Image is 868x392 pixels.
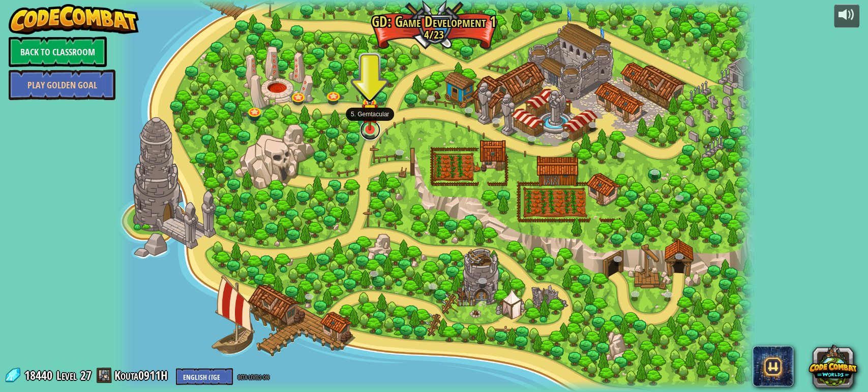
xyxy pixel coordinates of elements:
span: beta levels on [238,372,269,381]
span: 18440 [24,367,55,383]
a: Kouta0911H [114,367,171,383]
span: 27 [80,367,92,383]
img: level-banner-started.png [362,92,378,130]
img: CodeCombat - Learn how to code by playing a game [9,4,139,35]
span: Level [56,367,77,384]
a: Back to Classroom [9,37,107,67]
a: Play Golden Goal [9,70,115,100]
button: Adjust volume [834,4,859,28]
